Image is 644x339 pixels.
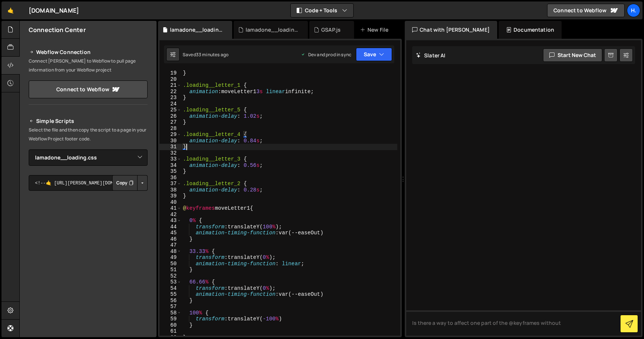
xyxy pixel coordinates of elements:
div: 54 [160,285,181,292]
div: 34 [160,162,181,169]
div: 51 [160,267,181,273]
div: 45 [160,230,181,236]
h2: Simple Scripts [29,117,148,126]
div: 41 [160,205,181,212]
div: 57 [160,304,181,310]
a: h. [627,4,640,17]
div: 26 [160,113,181,120]
div: 33 minutes ago [196,51,228,58]
div: 25 [160,107,181,113]
div: GSAP.js [321,26,341,34]
div: 40 [160,199,181,206]
div: 36 [160,175,181,181]
div: 30 [160,138,181,144]
div: 49 [160,254,181,261]
a: Connect to Webflow [29,80,148,98]
div: 37 [160,181,181,187]
div: 31 [160,144,181,150]
div: 43 [160,218,181,224]
div: 53 [160,279,181,285]
button: Save [356,48,392,61]
textarea: <!--🤙 [URL][PERSON_NAME][DOMAIN_NAME]> <script>document.addEventListener("DOMContentLoaded", func... [29,175,148,191]
div: lamadone__loading.css [170,26,223,34]
iframe: YouTube video player [29,203,148,270]
a: 🤙 [1,1,20,19]
div: 52 [160,273,181,279]
div: New File [360,26,391,34]
div: 39 [160,193,181,199]
div: Documentation [499,21,562,39]
div: 24 [160,101,181,107]
div: Button group with nested dropdown [112,175,148,191]
button: Start new chat [543,48,602,62]
h2: Connection Center [29,26,86,34]
div: 56 [160,298,181,304]
div: 60 [160,322,181,329]
div: 38 [160,187,181,193]
div: 29 [160,132,181,138]
div: Chat with [PERSON_NAME] [405,21,497,39]
div: [DOMAIN_NAME] [29,6,79,15]
div: 28 [160,126,181,132]
p: Select the file and then copy the script to a page in your Webflow Project footer code. [29,126,148,143]
div: 48 [160,248,181,255]
div: 23 [160,95,181,101]
h2: Slater AI [416,52,446,59]
p: Connect [PERSON_NAME] to Webflow to pull page information from your Webflow project [29,57,148,75]
div: 20 [160,76,181,83]
div: 61 [160,328,181,335]
div: 47 [160,242,181,248]
div: 55 [160,291,181,298]
div: 59 [160,316,181,322]
div: 32 [160,150,181,156]
div: 35 [160,168,181,175]
a: Connect to Webflow [547,4,625,17]
div: 19 [160,70,181,76]
div: 27 [160,119,181,126]
button: Copy [112,175,138,191]
div: 44 [160,224,181,230]
div: 21 [160,82,181,89]
div: lamadone__loading.js [246,26,299,34]
h2: Webflow Connection [29,48,148,57]
div: 22 [160,89,181,95]
div: 50 [160,261,181,267]
div: 46 [160,236,181,243]
div: Dev and prod in sync [301,51,351,58]
div: 42 [160,212,181,218]
div: 58 [160,310,181,316]
div: 33 [160,156,181,162]
div: Saved [183,51,228,58]
button: Code + Tools [291,4,353,17]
